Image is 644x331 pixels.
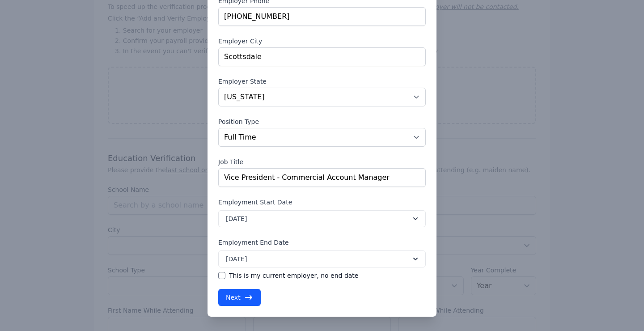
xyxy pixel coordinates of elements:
[218,238,426,247] label: Employment End Date
[218,117,426,126] label: Position Type
[218,157,426,166] label: Job Title
[218,198,426,207] label: Employment Start Date
[218,37,426,46] label: Employer City
[218,289,261,306] button: Next
[218,47,426,66] input: Employer City
[218,168,426,187] input: Job Title
[218,250,426,267] button: [DATE]
[218,7,426,26] input: Employer Phone
[226,255,247,263] span: [DATE]
[226,214,247,223] span: [DATE]
[229,271,358,280] label: This is my current employer, no end date
[218,210,426,227] button: [DATE]
[218,77,426,86] label: Employer State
